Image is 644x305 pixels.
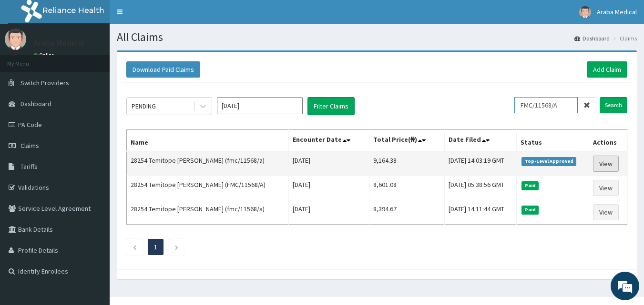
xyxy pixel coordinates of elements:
a: Next page [174,243,179,251]
td: 8,601.08 [369,176,444,200]
input: Select Month and Year [217,97,303,114]
a: View [593,180,619,196]
td: 8,394.67 [369,200,444,225]
span: Paid [521,181,539,190]
td: [DATE] 05:38:56 GMT [444,176,517,200]
span: Araba Medical [597,8,637,16]
a: Previous page [133,243,137,251]
img: d_794563401_company_1708531726252_794563401 [18,48,39,71]
th: Encounter Date [288,130,369,152]
a: View [593,156,619,172]
button: Filter Claims [307,97,355,115]
td: [DATE] [288,200,369,225]
h1: All Claims [117,31,637,43]
span: We're online! [55,92,132,188]
a: Online [33,52,56,59]
span: Claims [20,141,39,150]
td: 9,164.38 [369,151,444,176]
li: Claims [611,34,637,42]
a: Page 1 is your current page [154,243,157,251]
span: Paid [521,206,539,214]
th: Total Price(₦) [369,130,444,152]
th: Date Filed [444,130,517,152]
a: View [593,204,619,220]
a: Add Claim [587,61,627,78]
span: Tariffs [20,162,38,171]
p: Araba Medical [33,39,84,47]
a: Dashboard [574,34,610,42]
textarea: Type your message and hit 'Enter' [5,204,182,237]
div: Chat with us now [50,53,160,66]
div: PENDING [132,101,156,111]
td: 28254 Temitope [PERSON_NAME] (FMC/11568/A) [127,176,289,200]
td: [DATE] [288,151,369,176]
img: User Image [579,6,591,18]
span: Switch Providers [20,79,69,87]
div: Minimize live chat window [156,5,179,28]
button: Download Paid Claims [126,61,200,78]
input: Search [600,97,627,113]
th: Name [127,130,289,152]
span: Dashboard [20,99,51,108]
td: 28254 Temitope [PERSON_NAME] (fmc/11568/a) [127,200,289,225]
input: Search by HMO ID [514,97,578,113]
td: [DATE] [288,176,369,200]
td: [DATE] 14:11:44 GMT [444,200,517,225]
td: [DATE] 14:03:19 GMT [444,151,517,176]
th: Actions [589,130,627,152]
span: Top-Level Approved [521,157,576,166]
td: 28254 Temitope [PERSON_NAME] (fmc/11568/a) [127,151,289,176]
th: Status [517,130,589,152]
img: User Image [5,29,26,50]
